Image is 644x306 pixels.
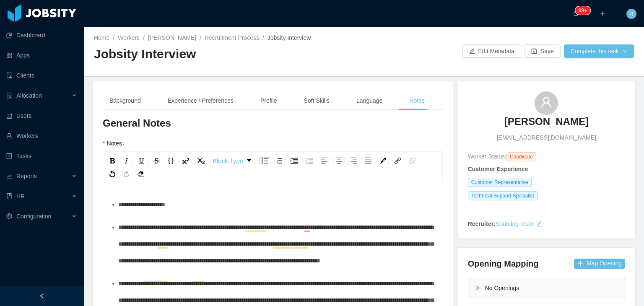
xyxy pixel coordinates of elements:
[121,157,132,165] div: Italic
[161,91,240,110] div: Experience / Preferences
[107,157,117,165] div: Bold
[103,117,443,130] h3: General Notes
[540,96,552,108] i: icon: user
[350,91,389,110] div: Language
[16,193,25,200] span: HR
[319,157,330,165] div: Left
[121,170,132,178] div: Redo
[210,155,256,167] div: rdw-dropdown
[6,213,12,219] i: icon: setting
[376,155,390,167] div: rdw-color-picker
[6,193,12,199] i: icon: book
[363,157,374,165] div: Justify
[213,153,243,169] span: Block Type
[475,285,480,290] i: icon: right
[573,10,579,16] i: icon: bell
[392,157,403,165] div: Link
[205,34,259,41] a: Recruitment Process
[135,170,146,178] div: Remove
[390,155,420,167] div: rdw-link-control
[94,34,109,41] a: Home
[6,93,12,99] i: icon: solution
[564,44,634,58] button: Complete this taskicon: down
[262,34,264,41] span: /
[209,155,257,167] div: rdw-block-control
[496,220,535,227] a: Sourcing Team
[6,67,77,84] a: icon: auditClients
[107,170,118,178] div: Undo
[407,157,418,165] div: Unlink
[16,92,42,99] span: Allocation
[6,107,77,124] a: icon: robotUsers
[462,44,521,58] button: icon: editEdit Metadata
[504,115,589,133] a: [PERSON_NAME]
[629,9,634,19] span: R
[468,153,506,160] span: Worker Status:
[105,155,209,167] div: rdw-inline-control
[6,47,77,64] a: icon: appstoreApps
[103,140,128,147] label: Notes
[148,34,196,41] a: [PERSON_NAME]
[504,115,589,128] h3: [PERSON_NAME]
[103,152,443,181] div: rdw-toolbar
[274,157,285,165] div: Ordered
[105,170,133,178] div: rdw-history-control
[402,91,431,110] div: Notes
[143,34,145,41] span: /
[468,166,528,172] strong: Customer Experience
[94,46,364,63] h2: Jobsity Interview
[304,157,315,165] div: Outdent
[468,278,625,298] div: icon: rightNo Openings
[468,178,532,187] span: Customer Representative
[259,157,271,165] div: Unordered
[133,170,148,178] div: rdw-remove-control
[151,157,162,165] div: Strikethrough
[200,34,201,41] span: /
[254,91,284,110] div: Profile
[16,213,51,220] span: Configuration
[6,173,12,179] i: icon: line-chart
[166,157,176,165] div: Monospace
[6,127,77,144] a: icon: userWorkers
[6,148,77,164] a: icon: profileTasks
[257,155,317,167] div: rdw-list-control
[536,221,542,227] i: icon: edit
[195,157,207,165] div: Subscript
[600,10,605,16] i: icon: plus
[348,157,359,165] div: Right
[118,34,140,41] a: Workers
[288,157,300,165] div: Indent
[497,133,596,142] span: [EMAIL_ADDRESS][DOMAIN_NAME]
[16,173,37,179] span: Reports
[6,27,77,44] a: icon: pie-chartDashboard
[574,259,625,269] button: icon: plusMap Opening
[210,155,256,167] a: Block Type
[113,34,114,41] span: /
[525,44,561,58] button: icon: saveSave
[179,157,192,165] div: Superscript
[468,220,496,227] strong: Recruiter:
[333,157,345,165] div: Center
[468,258,539,270] h4: Opening Mapping
[136,157,148,165] div: Underline
[506,152,536,161] span: Candidate
[103,91,148,110] div: Background
[575,6,590,15] sup: 240
[297,91,336,110] div: Soft Skills
[267,34,311,41] span: Jobsity Interview
[317,155,376,167] div: rdw-textalign-control
[468,191,538,200] span: Technical Support Specialist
